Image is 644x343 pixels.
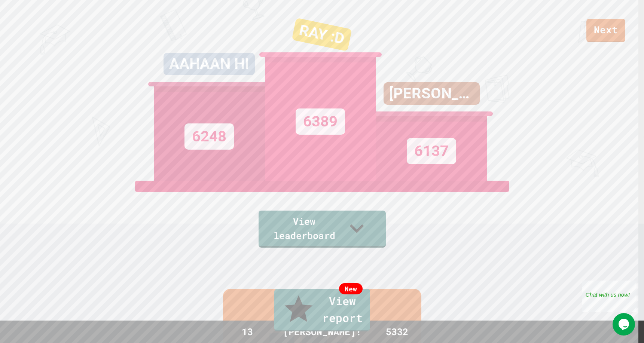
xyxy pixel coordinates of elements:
[586,19,625,42] a: Next
[384,82,480,105] div: [PERSON_NAME]
[613,313,637,336] iframe: chat widget
[274,289,370,331] a: View report
[407,138,456,164] div: 6137
[164,53,255,75] div: AAHAAN HI
[259,211,386,248] a: View leaderboard
[296,108,345,135] div: 6389
[582,281,637,312] iframe: chat widget
[292,18,352,51] div: RAY :D
[184,123,234,150] div: 6248
[339,283,363,294] div: New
